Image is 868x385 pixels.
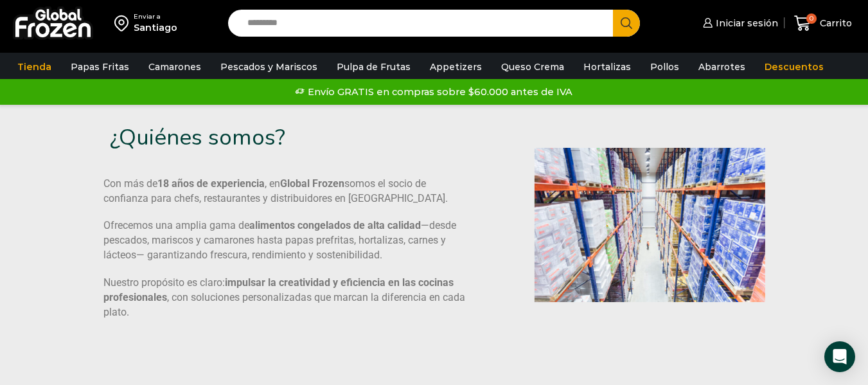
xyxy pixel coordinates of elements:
a: Hortalizas [577,55,637,79]
b: 18 años de experiencia [157,177,265,190]
img: address-field-icon.svg [114,12,134,34]
b: impulsar la creatividad y eficiencia en las cocinas profesionales [103,276,454,303]
h3: ¿Quiénes somos? [110,124,421,151]
div: Open Intercom Messenger [824,341,855,372]
a: Papas Fritas [64,55,136,79]
a: 0 Carrito [791,8,855,39]
a: Queso Crema [495,55,571,79]
div: Santiago [134,21,177,34]
a: Pulpa de Frutas [330,55,417,79]
button: Search button [613,10,640,37]
b: alimentos congelados de alta calidad [249,219,421,231]
a: Pollos [644,55,686,79]
span: 0 [806,13,817,24]
a: Iniciar sesión [700,10,778,36]
p: Nuestro propósito es claro: , con soluciones personalizadas que marcan la diferencia en cada plato. [103,276,468,320]
span: Iniciar sesión [713,17,778,30]
a: Pescados y Mariscos [214,55,324,79]
a: Abarrotes [692,55,752,79]
p: Ofrecemos una amplia gama de —desde pescados, mariscos y camarones hasta papas prefritas, hortali... [103,219,468,263]
a: Tienda [11,55,58,79]
a: Camarones [142,55,208,79]
a: Appetizers [423,55,488,79]
div: Enviar a [134,12,177,21]
p: Con más de , en somos el socio de confianza para chefs, restaurantes y distribuidores en [GEOGRAP... [103,177,468,206]
span: Carrito [817,17,852,30]
b: Global Frozen [280,177,344,190]
a: Descuentos [758,55,830,79]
